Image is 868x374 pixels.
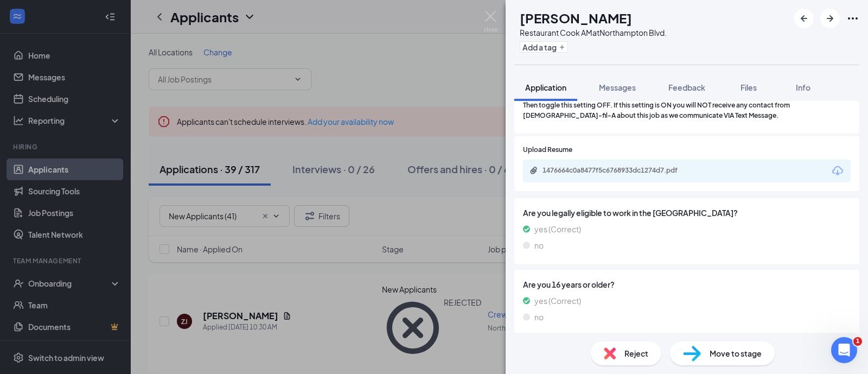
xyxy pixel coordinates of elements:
span: 1 [853,337,862,346]
span: Upload Resume [523,145,572,155]
svg: Plus [559,44,565,50]
span: no [534,311,544,323]
svg: ArrowRight [824,12,837,25]
span: Reject [624,347,648,359]
span: no [534,239,544,251]
a: Paperclip1476664c0a8477f5c6768933dc1274d7.pdf [529,166,705,176]
svg: Ellipses [846,12,859,25]
svg: Paperclip [529,166,538,175]
h1: [PERSON_NAME] [520,9,632,27]
button: ArrowLeftNew [794,9,814,28]
svg: Download [831,164,844,178]
span: Application [525,83,566,92]
svg: ArrowLeftNew [797,12,810,25]
span: Files [741,83,757,92]
span: Info [796,83,810,92]
div: 1476664c0a8477f5c6768933dc1274d7.pdf [542,166,694,175]
span: Move to stage [710,347,762,359]
button: ArrowRight [820,9,840,28]
span: iPhone Disclaimer: If you have an iPhone please go to: Settings > Messages > Filter Unknown Sende... [523,90,851,121]
span: Feedback [668,83,705,92]
div: Restaurant Cook AM at Northampton Blvd. [520,27,667,38]
button: PlusAdd a tag [520,41,568,53]
span: yes (Correct) [534,223,581,235]
span: Are you legally eligible to work in the [GEOGRAPHIC_DATA]? [523,207,851,219]
span: Are you 16 years or older? [523,278,851,290]
iframe: Intercom live chat [831,337,857,363]
span: yes (Correct) [534,295,581,307]
span: Messages [599,83,636,92]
